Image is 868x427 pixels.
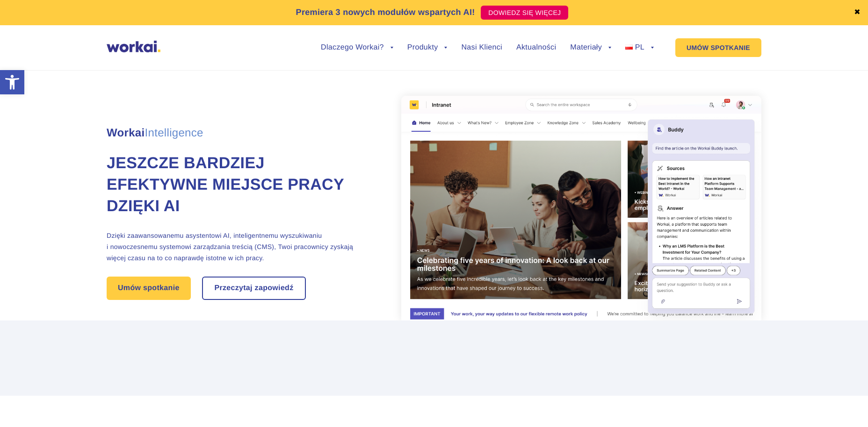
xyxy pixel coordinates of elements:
[321,44,393,51] a: Dlaczego Workai?
[461,44,502,51] a: Nasi Klienci
[407,44,448,51] a: Produkty
[107,116,203,139] span: Workai
[854,9,861,16] a: ✖
[203,278,304,299] a: Przeczytaj zapowiedź
[570,44,611,51] a: Materiały
[107,230,364,263] p: Dzięki zaawansowanemu asystentowi AI, inteligentnemu wyszukiwaniu i nowoczesnemu systemowi zarząd...
[107,153,364,217] h1: Jeszcze bardziej efektywne miejsce pracy dzięki AI
[107,277,191,300] a: Umów spotkanie
[145,127,203,139] em: Intelligence
[675,38,761,57] a: UMÓW SPOTKANIE
[516,44,556,51] a: Aktualności
[635,43,644,51] span: PL
[481,6,568,20] a: DOWIEDZ SIĘ WIĘCEJ
[296,6,475,19] p: Premiera 3 nowych modułów wspartych AI!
